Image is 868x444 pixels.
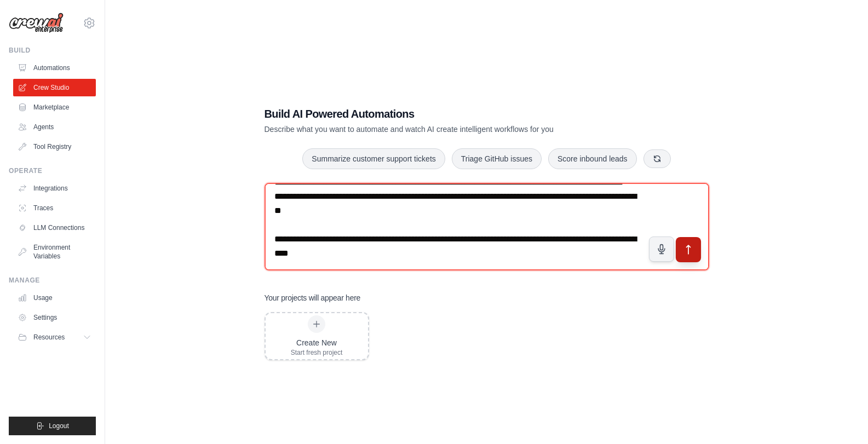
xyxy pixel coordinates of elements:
[9,166,96,175] div: Operate
[13,118,96,136] a: Agents
[643,149,671,168] button: Get new suggestions
[13,289,96,307] a: Usage
[9,46,96,55] div: Build
[9,276,96,285] div: Manage
[265,106,633,122] h1: Build AI Powered Automations
[452,148,542,169] button: Triage GitHub issues
[13,59,96,77] a: Automations
[13,199,96,217] a: Traces
[13,79,96,96] a: Crew Studio
[9,13,64,33] img: Logo
[291,337,343,348] div: Create New
[548,148,637,169] button: Score inbound leads
[49,422,69,430] span: Logout
[265,124,633,135] p: Describe what you want to automate and watch AI create intelligent workflows for you
[813,391,868,444] iframe: Chat Widget
[33,333,65,342] span: Resources
[13,219,96,237] a: LLM Connections
[291,348,343,357] div: Start fresh project
[13,99,96,116] a: Marketplace
[302,148,445,169] button: Summarize customer support tickets
[13,309,96,326] a: Settings
[13,239,96,265] a: Environment Variables
[649,237,674,262] button: Click to speak your automation idea
[9,417,96,435] button: Logout
[265,292,361,303] h3: Your projects will appear here
[13,180,96,197] a: Integrations
[13,328,96,346] button: Resources
[13,138,96,155] a: Tool Registry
